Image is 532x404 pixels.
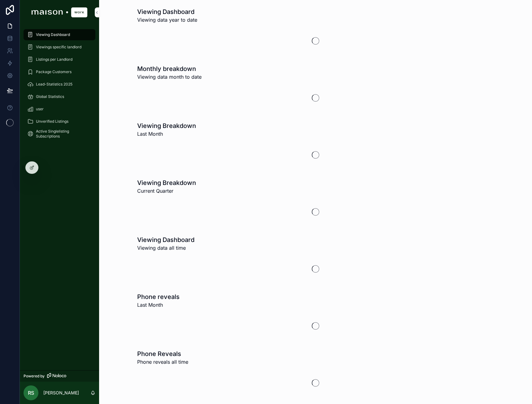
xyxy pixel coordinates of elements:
[36,69,72,74] span: Package Customers
[137,349,188,358] h1: Phone Reveals
[20,25,99,147] div: scrollable content
[24,103,95,115] a: user
[36,57,72,62] span: Listings per Landlord
[137,358,188,366] span: Phone reveals all time
[137,16,197,24] span: Viewing data year to date
[24,374,45,379] span: Powered by
[36,32,70,37] span: Viewing Dashboard
[137,73,202,81] span: Viewing data month to date
[20,370,99,382] a: Powered by
[24,29,95,40] a: Viewing Dashboard
[32,7,87,17] img: App logo
[24,42,95,53] a: Viewings specific landlord
[36,82,72,87] span: Lead-Statistics 2025
[24,116,95,127] a: Unverified Listings
[28,389,34,397] span: RS
[137,7,197,16] h1: Viewing Dashboard
[137,130,196,138] span: Last Month
[43,390,79,396] p: [PERSON_NAME]
[36,94,64,99] span: Global Statistics
[24,128,95,139] a: Active Singlelisting Subscriptions
[137,178,196,187] h1: Viewing Breakdown
[24,91,95,102] a: Global Statistics
[137,292,180,301] h1: Phone reveals
[24,79,95,90] a: Lead-Statistics 2025
[137,64,202,73] h1: Monthly breakdown
[24,66,95,77] a: Package Customers
[24,54,95,65] a: Listings per Landlord
[36,107,44,112] span: user
[137,244,194,252] span: Viewing data all time
[36,129,89,139] span: Active Singlelisting Subscriptions
[137,235,194,244] h1: Viewing Dashboard
[137,121,196,130] h1: Viewing Breakdown
[36,119,68,124] span: Unverified Listings
[137,187,196,195] span: Current Quarter
[36,45,81,50] span: Viewings specific landlord
[137,301,180,309] span: Last Month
